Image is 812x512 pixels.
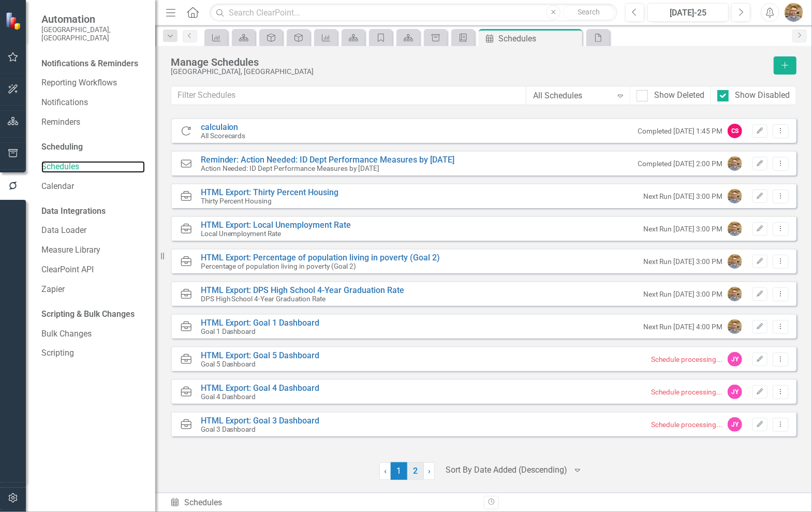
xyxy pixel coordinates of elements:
[41,284,145,296] a: Zapier
[654,90,704,101] div: Show Deleted
[170,497,476,509] div: Schedules
[41,328,145,340] a: Bulk Changes
[643,192,722,201] span: Next Run [DATE] 3:00 PM
[201,165,455,172] span: Action Needed: ID Dept Performance Measures by [DATE]
[384,466,387,476] span: ‹
[201,285,405,295] a: HTML Export: DPS High School 4-Year Graduation Rate
[638,126,722,136] span: Completed [DATE] 1:45 PM
[201,262,440,270] span: Percentage of population living in poverty (Goal 2)
[5,11,23,30] img: ClearPoint Strategy
[41,58,138,70] div: Notifications & Reminders
[210,4,617,22] input: Search ClearPoint...
[201,318,320,328] a: HTML Export: Goal 1 Dashboard
[41,161,145,173] a: Schedules
[41,77,145,89] a: Reporting Workflows
[41,225,145,237] a: Data Loader
[201,122,239,132] a: calculaion
[643,224,722,234] span: Next Run [DATE] 3:00 PM
[41,13,145,25] span: Automation
[201,426,320,433] span: Goal 3 Dashboard
[41,347,145,359] a: Scripting
[728,189,742,203] img: Josh Edwards
[201,253,440,262] a: HTML Export: Percentage of population living in poverty (Goal 2)
[201,295,405,303] span: DPS High School 4-Year Graduation Rate
[41,264,145,276] a: ClearPoint API
[651,355,722,364] span: Schedule processing...
[647,3,729,22] button: [DATE]-25
[41,244,145,256] a: Measure Library
[643,289,722,299] span: Next Run [DATE] 3:00 PM
[643,322,722,332] span: Next Run [DATE] 4:00 PM
[171,56,769,68] div: Manage Schedules
[201,360,320,368] span: Goal 5 Dashboard
[201,155,455,165] a: Reminder: Action Needed: ID Dept Performance Measures by [DATE]
[201,383,320,393] a: HTML Export: Goal 4 Dashboard
[728,417,742,432] div: JY
[391,462,407,480] span: 1
[41,141,83,153] div: Scheduling
[428,466,431,476] span: ›
[201,393,320,401] span: Goal 4 Dashboard
[578,8,600,16] span: Search
[728,352,742,367] div: JY
[638,159,722,169] span: Completed [DATE] 2:00 PM
[735,90,790,101] div: Show Disabled
[201,230,351,238] span: Local Unemployment Rate
[651,387,722,397] span: Schedule processing...
[201,350,320,360] a: HTML Export: Goal 5 Dashboard
[498,32,580,45] div: Schedules
[533,90,612,101] div: All Schedules
[728,222,742,236] img: Josh Edwards
[201,220,351,230] a: HTML Export: Local Unemployment Rate
[41,181,145,193] a: Calendar
[407,462,424,480] a: 2
[728,254,742,269] img: Josh Edwards
[201,187,339,197] a: HTML Export: Thirty Percent Housing
[171,68,769,76] div: [GEOGRAPHIC_DATA], [GEOGRAPHIC_DATA]
[563,5,615,20] button: Search
[728,319,742,334] img: Josh Edwards
[201,328,320,335] span: Goal 1 Dashboard
[201,197,339,205] span: Thirty Percent Housing
[651,420,722,430] span: Schedule processing...
[643,257,722,267] span: Next Run [DATE] 3:00 PM
[41,116,145,128] a: Reminders
[201,416,320,426] a: HTML Export: Goal 3 Dashboard
[41,97,145,109] a: Notifications
[41,25,145,42] small: [GEOGRAPHIC_DATA], [GEOGRAPHIC_DATA]
[201,132,246,140] span: All Scorecards
[651,7,725,19] div: [DATE]-25
[728,385,742,399] div: JY
[728,124,742,138] div: CS
[41,309,135,320] div: Scripting & Bulk Changes
[41,206,106,217] div: Data Integrations
[728,156,742,171] img: Josh Edwards
[171,86,526,105] input: Filter Schedules
[728,287,742,301] img: Josh Edwards
[785,3,803,22] img: Josh Edwards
